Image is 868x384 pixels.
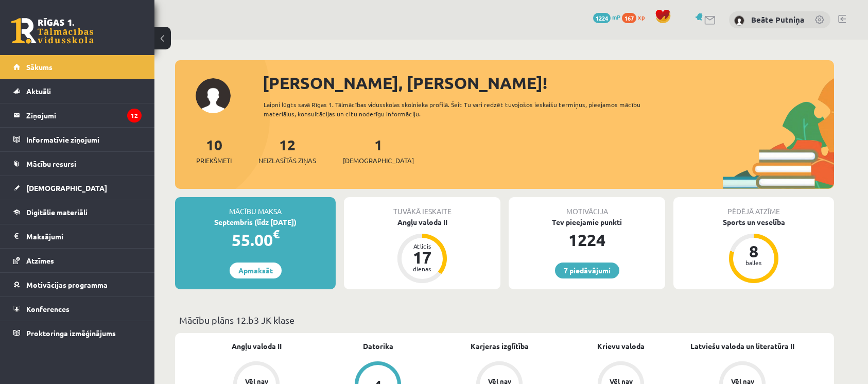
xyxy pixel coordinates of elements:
[738,259,769,266] div: balles
[622,13,650,21] a: 167 xp
[593,13,620,21] a: 1224 mP
[751,14,804,25] a: Beāte Putniņa
[127,109,142,123] i: 12
[26,159,76,168] span: Mācību resursi
[26,207,88,217] span: Digitālie materiāli
[258,135,316,166] a: 12Neizlasītās ziņas
[13,103,142,127] a: Ziņojumi12
[593,13,611,23] span: 1224
[26,183,107,193] span: [DEMOGRAPHIC_DATA]
[232,341,282,352] a: Angļu valoda II
[363,341,393,352] a: Datorika
[264,100,659,118] div: Laipni lūgts savā Rīgas 1. Tālmācības vidusskolas skolnieka profilā. Šeit Tu vari redzēt tuvojošo...
[13,224,142,248] a: Maksājumi
[622,13,636,23] span: 167
[13,79,142,103] a: Aktuāli
[13,297,142,321] a: Konferences
[26,304,70,313] span: Konferences
[13,200,142,224] a: Digitālie materiāli
[638,13,645,21] span: xp
[26,128,142,151] legend: Informatīvie ziņojumi
[13,152,142,176] a: Mācību resursi
[179,313,830,327] p: Mācību plāns 12.b3 JK klase
[175,228,336,252] div: 55.00
[13,128,142,151] a: Informatīvie ziņojumi
[13,273,142,296] a: Motivācijas programma
[196,135,232,166] a: 10Priekšmeti
[673,217,834,228] div: Sports un veselība
[11,18,94,44] a: Rīgas 1. Tālmācības vidusskola
[471,341,529,352] a: Karjeras izglītība
[407,266,438,272] div: dienas
[407,243,438,249] div: Atlicis
[273,226,280,241] span: €
[555,263,619,278] a: 7 piedāvājumi
[344,217,500,228] div: Angļu valoda II
[612,13,620,21] span: mP
[407,249,438,266] div: 17
[343,135,414,166] a: 1[DEMOGRAPHIC_DATA]
[509,228,665,252] div: 1224
[196,155,232,166] span: Priekšmeti
[673,217,834,285] a: Sports un veselība 8 balles
[13,176,142,200] a: [DEMOGRAPHIC_DATA]
[26,103,142,127] legend: Ziņojumi
[690,341,794,352] a: Latviešu valoda un literatūra II
[509,217,665,228] div: Tev pieejamie punkti
[343,155,414,166] span: [DEMOGRAPHIC_DATA]
[509,197,665,217] div: Motivācija
[26,62,53,72] span: Sākums
[344,217,500,285] a: Angļu valoda II Atlicis 17 dienas
[26,224,142,248] legend: Maksājumi
[13,55,142,79] a: Sākums
[26,280,108,289] span: Motivācijas programma
[13,249,142,272] a: Atzīmes
[734,15,744,26] img: Beāte Putniņa
[230,263,282,278] a: Apmaksāt
[26,256,54,265] span: Atzīmes
[597,341,645,352] a: Krievu valoda
[26,86,51,96] span: Aktuāli
[13,321,142,345] a: Proktoringa izmēģinājums
[344,197,500,217] div: Tuvākā ieskaite
[26,328,116,338] span: Proktoringa izmēģinājums
[175,197,336,217] div: Mācību maksa
[738,243,769,259] div: 8
[175,217,336,228] div: Septembris (līdz [DATE])
[258,155,316,166] span: Neizlasītās ziņas
[263,71,834,95] div: [PERSON_NAME], [PERSON_NAME]!
[673,197,834,217] div: Pēdējā atzīme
